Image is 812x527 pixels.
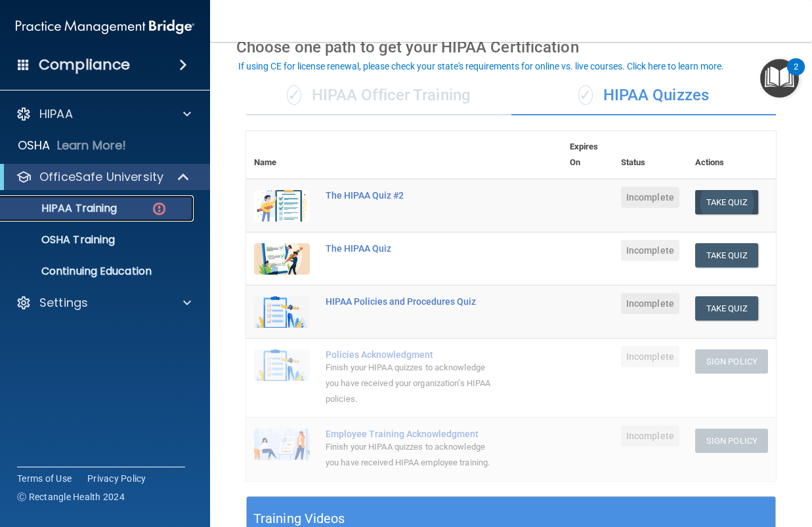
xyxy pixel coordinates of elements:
[9,202,117,215] p: HIPAA Training
[695,429,768,453] button: Sign Policy
[39,295,88,311] p: Settings
[16,169,190,185] a: OfficeSafe University
[18,138,51,153] p: OSHA
[326,349,496,360] div: Policies Acknowledgment
[238,62,724,71] div: If using CE for license renewal, please check your state's requirements for online vs. live cours...
[39,106,73,122] p: HIPAA
[695,349,768,374] button: Sign Policy
[246,131,318,179] th: Name
[326,439,496,471] div: Finish your HIPAA quizzes to acknowledge you have received HIPAA employee training.
[39,56,130,74] h4: Compliance
[57,138,127,153] p: Learn More!
[246,76,511,115] div: HIPAA Officer Training
[326,296,496,307] div: HIPAA Policies and Procedures Quiz
[562,131,613,179] th: Expires On
[621,293,679,314] span: Incomplete
[621,187,679,208] span: Incomplete
[794,67,798,84] div: 2
[621,240,679,261] span: Incomplete
[16,106,191,122] a: HIPAA
[326,190,496,201] div: The HIPAA Quiz #2
[9,265,188,278] p: Continuing Education
[17,472,72,485] a: Terms of Use
[236,28,786,66] div: Choose one path to get your HIPAA Certification
[687,131,776,179] th: Actions
[17,490,125,503] span: Ⓒ Rectangle Health 2024
[695,190,758,214] button: Take Quiz
[578,85,593,105] span: ✓
[695,243,758,267] button: Take Quiz
[16,295,191,311] a: Settings
[287,85,301,105] span: ✓
[695,296,758,321] button: Take Quiz
[760,59,799,98] button: Open Resource Center, 2 new notifications
[326,429,496,439] div: Employee Training Acknowledgment
[236,60,726,73] button: If using CE for license renewal, please check your state's requirements for online vs. live cours...
[511,76,777,115] div: HIPAA Quizzes
[9,233,115,246] p: OSHA Training
[326,360,496,407] div: Finish your HIPAA quizzes to acknowledge you have received your organization’s HIPAA policies.
[16,14,194,40] img: PMB logo
[151,201,167,217] img: danger-circle.6113f641.png
[326,243,496,254] div: The HIPAA Quiz
[613,131,687,179] th: Status
[621,346,679,367] span: Incomplete
[87,472,146,485] a: Privacy Policy
[621,425,679,446] span: Incomplete
[39,169,163,185] p: OfficeSafe University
